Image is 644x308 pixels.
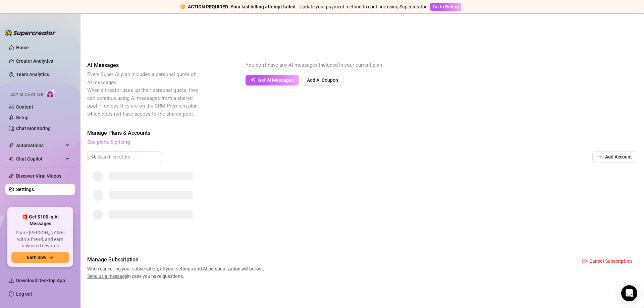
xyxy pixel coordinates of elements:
span: Manage Plans & Accounts [87,129,637,137]
a: See plans & pricing [87,139,130,145]
a: Log out [16,291,32,297]
img: Chat Copilot [9,157,13,161]
span: You don't have any AI messages included in your current plan [246,62,382,68]
button: Earn nowarrow-right [11,252,69,263]
span: Manage Subscription [87,256,266,264]
button: Add Account [592,151,637,162]
span: Automations [16,140,64,151]
span: close-circle [582,259,587,263]
button: Cancel Subscription [577,256,637,266]
a: Content [16,104,33,110]
span: Download Desktop App [16,278,65,283]
span: plus [598,155,602,159]
a: Chat Monitoring [16,126,51,131]
a: Creator Analytics [16,56,70,66]
button: Go to Billing [430,3,461,11]
span: Share [PERSON_NAME] with a friend, and earn unlimited rewards [11,230,69,249]
span: arrow-right [49,255,54,260]
span: Add Account [605,154,632,160]
a: Home [16,45,29,50]
span: Earn now [27,255,46,260]
div: Open Intercom Messenger [621,285,637,301]
span: Add AI Coupon [307,77,338,83]
span: thunderbolt [9,143,14,148]
button: Add AI Coupon [302,75,343,85]
img: AI Chatter [46,89,56,99]
a: Setup [16,115,29,120]
span: Cancel Subscription [589,258,632,264]
img: logo-BBDzfeDw.svg [5,29,56,36]
input: Search creators [97,153,152,161]
span: AI Messages [87,61,200,69]
a: Discover Viral Videos [16,173,61,179]
span: Chat Copilot [16,153,64,164]
span: download [9,278,14,283]
a: Go to Billing [430,4,461,9]
button: Get AI Messages [246,75,299,85]
span: Get AI Messages [258,77,294,83]
a: Team Analytics [16,72,49,77]
a: Settings [16,187,34,192]
span: Izzy AI Chatter [9,91,43,98]
span: search [91,155,96,159]
span: Send us a message [87,273,127,279]
span: exclamation-circle [180,4,185,9]
span: Go to Billing [433,4,459,9]
span: Every Super AI plan includes a personal quota of AI messages. When a creator uses up their person... [87,71,199,117]
span: Update your payment method to continue using Supercreator. [300,4,428,9]
span: 🎁 Get $100 in AI Messages [11,214,69,227]
strong: ACTION REQUIRED: Your last billing attempt failed. [188,4,297,9]
span: When cancelling your subscription, all your settings and AI personalization will be lost. in case... [87,265,266,280]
